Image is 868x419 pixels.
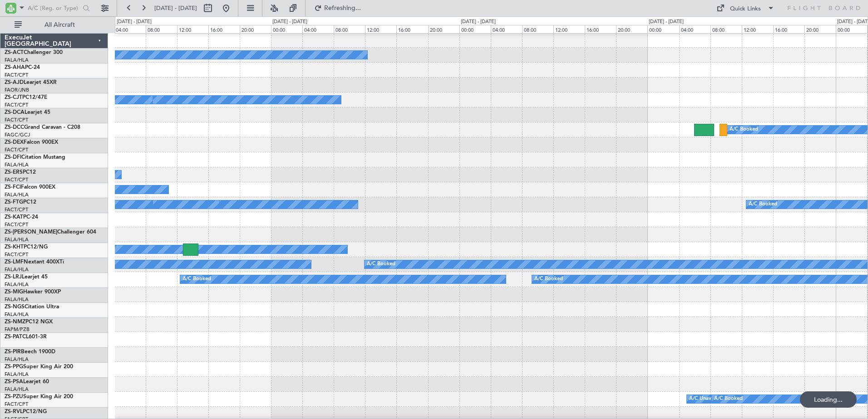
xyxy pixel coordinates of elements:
[146,25,177,33] div: 08:00
[522,25,553,33] div: 08:00
[5,161,29,168] a: FALA/HLA
[5,117,28,123] a: FACT/CPT
[28,1,80,15] input: A/C (Reg. or Type)
[5,244,48,250] a: ZS-KHTPC12/NG
[5,409,47,414] a: ZS-RVLPC12/NG
[5,110,25,115] span: ZS-DCA
[5,229,57,235] span: ZS-[PERSON_NAME]
[5,206,28,213] a: FACT/CPT
[5,155,21,160] span: ZS-DFI
[5,191,29,198] a: FALA/HLA
[240,25,271,33] div: 20:00
[714,392,743,406] div: A/C Booked
[5,170,23,175] span: ZS-ERS
[5,401,28,408] a: FACT/CPT
[730,123,758,136] div: A/C Booked
[5,80,57,85] a: ZS-AJDLearjet 45XR
[271,25,302,33] div: 00:00
[804,25,836,33] div: 20:00
[367,258,395,271] div: A/C Booked
[5,251,28,258] a: FACT/CPT
[24,22,96,28] span: All Aircraft
[5,50,63,55] a: ZS-ACTChallenger 300
[5,379,23,385] span: ZS-PSA
[5,266,29,273] a: FALA/HLA
[5,371,29,378] a: FALA/HLA
[5,334,47,340] a: ZS-PATCL601-3R
[647,25,679,33] div: 00:00
[5,244,24,250] span: ZS-KHT
[5,326,30,333] a: FAPM/PZB
[5,214,38,220] a: ZS-KATPC-24
[5,319,25,325] span: ZS-NMZ
[5,95,47,100] a: ZS-CJTPC12/47E
[5,364,73,370] a: ZS-PPGSuper King Air 200
[5,65,40,70] a: ZS-AHAPC-24
[742,25,773,33] div: 12:00
[5,221,28,228] a: FACT/CPT
[5,304,59,310] a: ZS-NGSCitation Ultra
[5,140,24,145] span: ZS-DEX
[616,25,647,33] div: 20:00
[5,214,23,220] span: ZS-KAT
[5,140,58,145] a: ZS-DEXFalcon 900EX
[5,50,24,55] span: ZS-ACT
[302,25,334,33] div: 04:00
[5,200,36,205] a: ZS-FTGPC12
[428,25,459,33] div: 20:00
[5,200,23,205] span: ZS-FTG
[117,18,152,26] div: [DATE] - [DATE]
[5,281,29,288] a: FALA/HLA
[5,304,25,310] span: ZS-NGS
[5,65,25,70] span: ZS-AHA
[5,386,29,393] a: FALA/HLA
[5,185,55,190] a: ZS-FCIFalcon 900EX
[177,25,208,33] div: 12:00
[773,25,804,33] div: 16:00
[5,125,80,130] a: ZS-DCCGrand Caravan - C208
[5,334,22,340] span: ZS-PAT
[5,146,28,153] a: FACT/CPT
[272,18,307,26] div: [DATE] - [DATE]
[310,1,365,15] button: Refreshing...
[5,394,73,400] a: ZS-PZUSuper King Air 200
[5,409,23,414] span: ZS-RVL
[5,185,21,190] span: ZS-FCI
[5,394,23,400] span: ZS-PZU
[534,273,563,286] div: A/C Booked
[5,176,28,183] a: FACT/CPT
[461,18,496,26] div: [DATE] - [DATE]
[5,102,28,108] a: FACT/CPT
[649,18,684,26] div: [DATE] - [DATE]
[491,25,522,33] div: 04:00
[553,25,585,33] div: 12:00
[5,125,24,130] span: ZS-DCC
[154,4,197,12] span: [DATE] - [DATE]
[459,25,491,33] div: 00:00
[710,25,742,33] div: 08:00
[5,110,50,115] a: ZS-DCALearjet 45
[5,289,23,295] span: ZS-MIG
[712,1,779,15] button: Quick Links
[836,25,867,33] div: 00:00
[730,5,761,14] div: Quick Links
[334,25,365,33] div: 08:00
[689,392,727,406] div: A/C Unavailable
[5,364,23,370] span: ZS-PPG
[5,379,49,385] a: ZS-PSALearjet 60
[5,274,22,280] span: ZS-LRJ
[5,319,53,325] a: ZS-NMZPC12 NGX
[396,25,428,33] div: 16:00
[800,391,857,408] div: Loading...
[5,80,24,85] span: ZS-AJD
[324,5,362,11] span: Refreshing...
[5,349,21,355] span: ZS-PIR
[5,259,24,265] span: ZS-LMF
[5,229,96,235] a: ZS-[PERSON_NAME]Challenger 604
[5,259,64,265] a: ZS-LMFNextant 400XTi
[5,296,29,303] a: FALA/HLA
[5,155,65,160] a: ZS-DFICitation Mustang
[5,72,28,78] a: FACT/CPT
[10,18,99,32] button: All Aircraft
[5,57,29,63] a: FALA/HLA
